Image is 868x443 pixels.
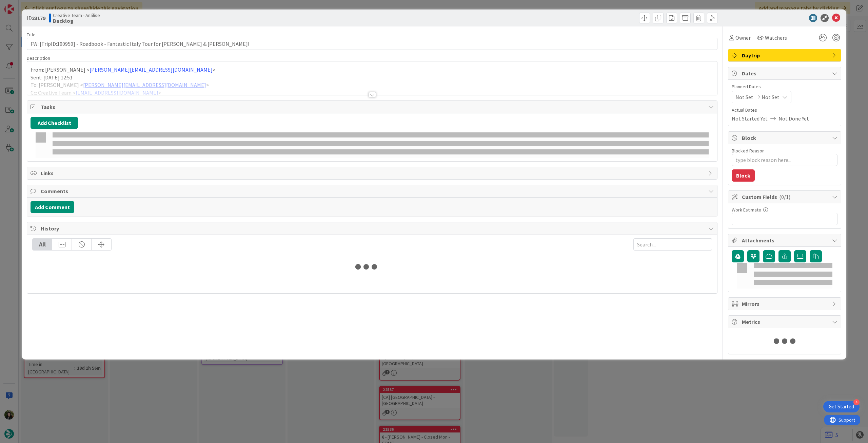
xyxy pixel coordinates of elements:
span: Support [14,1,31,9]
button: Block [732,169,755,182]
span: Actual Dates [732,107,837,114]
button: Add Comment [31,201,74,213]
div: All [33,239,52,250]
span: Attachments [742,236,829,244]
span: ( 0/1 ) [779,193,790,200]
span: ID [27,14,45,22]
span: Not Done Yet [778,114,809,123]
a: [PERSON_NAME][EMAIL_ADDRESS][DOMAIN_NAME] [90,66,213,73]
div: 4 [853,399,860,405]
span: Planned Dates [732,83,837,90]
span: Creative Team - Análise [53,13,100,18]
div: Open Get Started checklist, remaining modules: 4 [823,401,860,412]
span: Not Started Yet [732,114,768,123]
input: type card name here... [27,38,717,50]
p: From: [PERSON_NAME] < > [31,66,714,74]
span: Dates [742,69,829,77]
label: Blocked Reason [732,148,765,154]
span: Description [27,55,50,61]
button: Add Checklist [31,117,78,129]
span: Comments [41,187,705,195]
span: Links [41,169,705,177]
b: 23179 [32,15,45,21]
b: Backlog [53,18,100,23]
span: Owner [735,34,751,42]
span: Not Set [762,93,780,101]
div: Get Started [829,403,854,410]
label: Title [27,32,36,38]
label: Work Estimate [732,207,761,213]
span: Daytrip [742,51,829,59]
span: Not Set [735,93,753,101]
span: Metrics [742,318,829,326]
span: Block [742,134,829,142]
span: Mirrors [742,300,829,308]
span: Tasks [41,103,705,111]
span: History [41,224,705,233]
p: Sent: [DATE] 12:51 [31,74,714,81]
span: Watchers [765,34,787,42]
input: Search... [633,238,712,251]
span: Custom Fields [742,193,829,201]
